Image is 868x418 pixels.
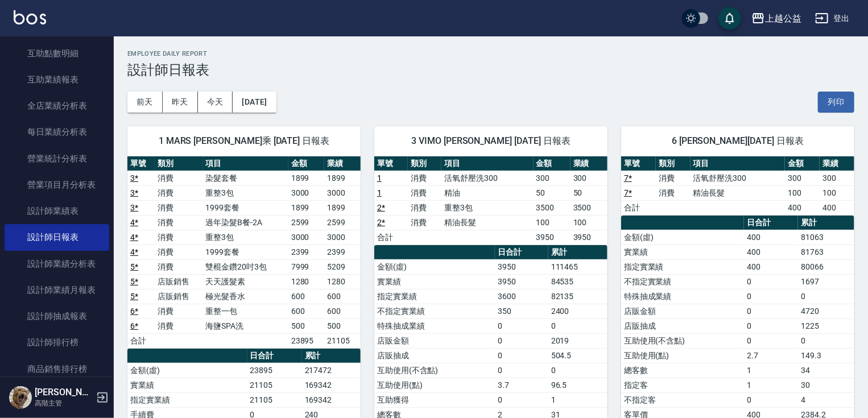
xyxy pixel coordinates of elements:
td: 50 [571,185,607,200]
a: 每日業績分析表 [5,119,109,145]
td: 指定實業績 [127,392,247,407]
td: 1 [548,392,607,407]
td: 消費 [656,185,691,200]
td: 過年染髮B餐-2A [203,215,288,230]
td: 互助使用(點) [374,378,495,392]
td: 0 [798,333,854,348]
td: 111465 [548,259,607,274]
td: 海鹽SPA洗 [203,318,288,333]
td: 不指定實業績 [374,304,495,318]
td: 4 [798,392,854,407]
td: 3600 [495,289,548,304]
td: 96.5 [548,378,607,392]
td: 300 [820,171,854,185]
td: 3000 [324,230,361,245]
td: 21105 [324,333,361,348]
th: 類別 [408,156,441,171]
th: 業績 [324,156,361,171]
th: 業績 [820,156,854,171]
td: 400 [744,259,798,274]
td: 504.5 [548,348,607,363]
td: 5209 [324,259,361,274]
td: 300 [534,171,571,185]
td: 1280 [324,274,361,289]
th: 累計 [302,349,361,363]
td: 1999套餐 [203,200,288,215]
button: 今天 [198,92,233,113]
td: 0 [744,304,798,318]
td: 1899 [324,200,361,215]
td: 0 [495,333,548,348]
a: 商品銷售排行榜 [5,356,109,382]
td: 消費 [155,304,202,318]
td: 1899 [288,200,325,215]
th: 類別 [155,156,202,171]
td: 600 [324,304,361,318]
td: 217472 [302,363,361,378]
td: 0 [744,392,798,407]
td: 100 [820,185,854,200]
td: 1225 [798,318,854,333]
td: 2.7 [744,348,798,363]
td: 100 [785,185,820,200]
th: 累計 [548,245,607,260]
td: 染髮套餐 [203,171,288,185]
td: 300 [571,171,607,185]
span: 1 MARS [PERSON_NAME]乘 [DATE] 日報表 [141,135,347,147]
td: 84535 [548,274,607,289]
a: 設計師業績月報表 [5,277,109,303]
td: 3500 [534,200,571,215]
th: 日合計 [495,245,548,260]
td: 1899 [288,171,325,185]
td: 600 [324,289,361,304]
a: 設計師排行榜 [5,329,109,355]
td: 80066 [798,259,854,274]
td: 3950 [534,230,571,245]
td: 重整3包 [203,185,288,200]
td: 活氧舒壓洗300 [441,171,533,185]
td: 0 [548,363,607,378]
th: 日合計 [247,349,302,363]
img: Person [9,386,32,409]
td: 精油長髮 [691,185,785,200]
td: 互助使用(不含點) [374,363,495,378]
td: 2599 [288,215,325,230]
a: 全店業績分析表 [5,93,109,119]
td: 50 [534,185,571,200]
button: save [718,7,741,30]
td: 500 [288,318,325,333]
td: 合計 [621,200,656,215]
span: 6 [PERSON_NAME][DATE] 日報表 [635,135,841,147]
td: 合計 [127,333,155,348]
td: 金額(虛) [621,230,744,245]
td: 149.3 [798,348,854,363]
span: 3 VIMO [PERSON_NAME] [DATE] 日報表 [388,135,594,147]
td: 7999 [288,259,325,274]
table: a dense table [127,156,361,349]
th: 項目 [441,156,533,171]
td: 81063 [798,230,854,245]
td: 3000 [288,230,325,245]
h5: [PERSON_NAME] [35,387,93,398]
td: 雙棍金鑽20吋3包 [203,259,288,274]
td: 金額(虛) [127,363,247,378]
td: 300 [785,171,820,185]
td: 合計 [374,230,408,245]
a: 互助業績報表 [5,67,109,93]
td: 23895 [288,333,325,348]
a: 互助點數明細 [5,40,109,67]
button: 昨天 [163,92,198,113]
td: 3950 [495,274,548,289]
td: 指定客 [621,378,744,392]
td: 不指定實業績 [621,274,744,289]
td: 0 [744,274,798,289]
h3: 設計師日報表 [127,62,854,78]
td: 2399 [288,245,325,259]
td: 400 [744,245,798,259]
th: 類別 [656,156,691,171]
td: 0 [495,348,548,363]
div: 上越公益 [765,11,801,26]
td: 1899 [324,171,361,185]
td: 600 [288,304,325,318]
td: 店販抽成 [374,348,495,363]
